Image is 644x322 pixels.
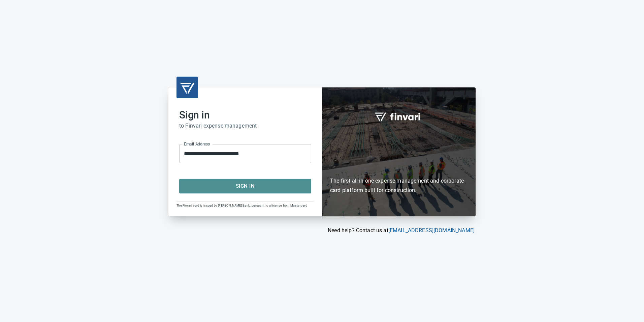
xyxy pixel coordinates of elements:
h6: The first all-in-one expense management and corporate card platform built for construction. [330,137,468,195]
img: transparent_logo.png [179,79,195,96]
p: Need help? Contact us at [168,226,475,235]
div: Finvari [322,87,476,216]
img: fullword_logo_white.png [374,109,424,124]
span: The Finvari card is issued by [PERSON_NAME] Bank, pursuant to a license from Mastercard [176,204,307,207]
h6: to Finvari expense management [179,121,311,131]
h2: Sign in [179,109,311,121]
span: Sign In [187,182,304,190]
a: [EMAIL_ADDRESS][DOMAIN_NAME] [388,227,475,234]
button: Sign In [179,179,311,193]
